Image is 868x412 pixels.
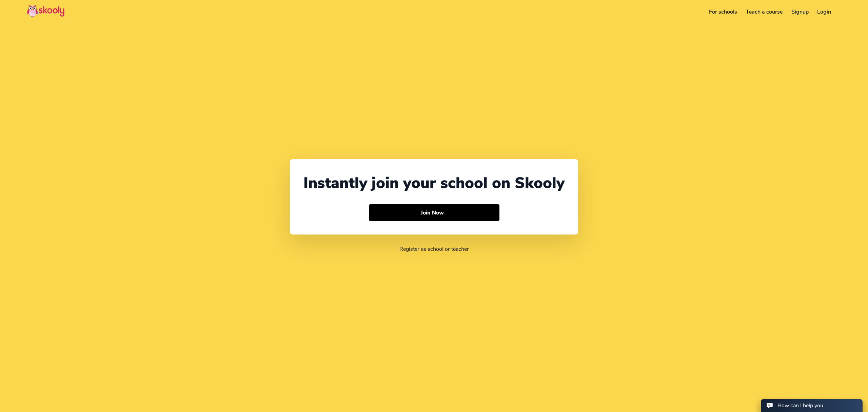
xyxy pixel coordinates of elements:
div: Instantly join your school on Skooly [303,173,565,193]
a: Teach a course [742,6,787,17]
a: For schools [705,6,742,17]
a: Signup [787,6,813,17]
a: Login [813,6,835,17]
button: Join Now [369,204,499,221]
a: Register as school or teacher [399,245,469,253]
img: Skooly [27,4,64,18]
